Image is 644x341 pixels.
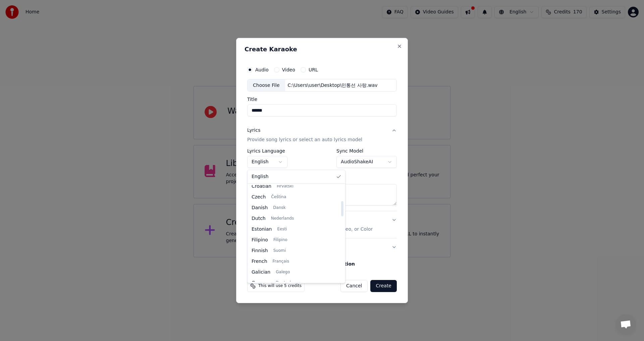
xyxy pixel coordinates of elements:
span: Deutsch [276,280,292,286]
span: Dutch [252,215,266,222]
span: Suomi [273,248,286,253]
span: Filipino [252,237,268,243]
span: Français [273,259,289,264]
span: Hrvatski [277,184,293,189]
span: Estonian [252,226,272,233]
span: Galician [252,269,270,276]
span: French [252,258,267,265]
span: Danish [252,205,268,211]
span: Nederlands [271,216,294,221]
span: English [252,173,269,180]
span: Filipino [273,237,287,243]
span: Dansk [273,205,285,211]
span: Czech [252,194,266,201]
span: German [252,280,270,286]
span: Galego [276,270,290,275]
span: Croatian [252,183,271,190]
span: Eesti [277,227,287,232]
span: Čeština [271,194,286,200]
span: Finnish [252,247,268,254]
